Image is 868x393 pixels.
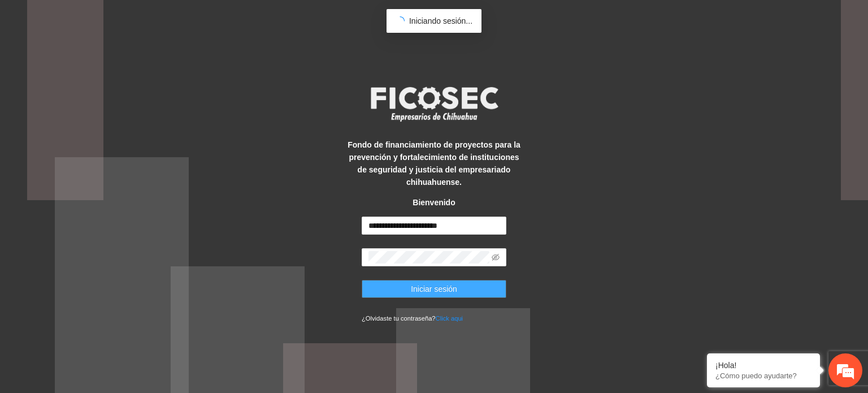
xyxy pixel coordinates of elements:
[715,361,811,370] div: ¡Hola!
[413,198,455,207] strong: Bienvenido
[348,140,520,187] strong: Fondo de financiamiento de proyectos para la prevención y fortalecimiento de instituciones de seg...
[411,283,457,295] span: Iniciar sesión
[436,315,463,322] a: Click aqui
[362,315,463,322] small: ¿Olvidaste tu contraseña?
[715,372,811,380] p: ¿Cómo puedo ayudarte?
[362,280,506,298] button: Iniciar sesión
[363,83,505,125] img: logo
[394,15,406,27] span: loading
[492,253,500,261] span: eye-invisible
[409,16,472,25] span: Iniciando sesión...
